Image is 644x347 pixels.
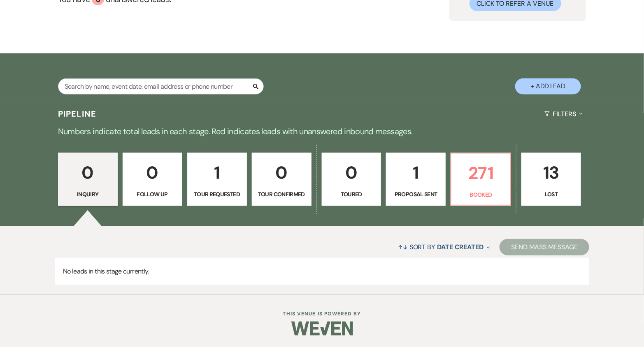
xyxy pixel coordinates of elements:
[55,258,589,285] p: No leads in this stage currently.
[257,159,306,186] p: 0
[500,239,589,255] button: Send Mass Message
[456,190,505,199] p: Booked
[291,314,353,343] img: Weven Logo
[327,190,376,199] p: Toured
[451,153,511,206] a: 271Booked
[515,78,581,94] button: + Add Lead
[63,190,112,199] p: Inquiry
[541,103,586,125] button: Filters
[58,78,264,94] input: Search by name, event date, email address or phone number
[456,159,505,187] p: 271
[193,190,242,199] p: Tour Requested
[26,125,618,138] p: Numbers indicate total leads in each stage. Red indicates leads with unanswered inbound messages.
[395,236,493,258] button: Sort By Date Created
[58,108,97,119] h3: Pipeline
[386,153,446,206] a: 1Proposal Sent
[527,190,576,199] p: Lost
[322,153,381,206] a: 0Toured
[252,153,312,206] a: 0Tour Confirmed
[128,190,177,199] p: Follow Up
[193,159,242,186] p: 1
[123,153,182,206] a: 0Follow Up
[527,159,576,186] p: 13
[391,190,440,199] p: Proposal Sent
[437,243,484,251] span: Date Created
[257,190,306,199] p: Tour Confirmed
[521,153,581,206] a: 13Lost
[327,159,376,186] p: 0
[58,153,118,206] a: 0Inquiry
[391,159,440,186] p: 1
[128,159,177,186] p: 0
[187,153,247,206] a: 1Tour Requested
[63,159,112,186] p: 0
[398,243,408,251] span: ↑↓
